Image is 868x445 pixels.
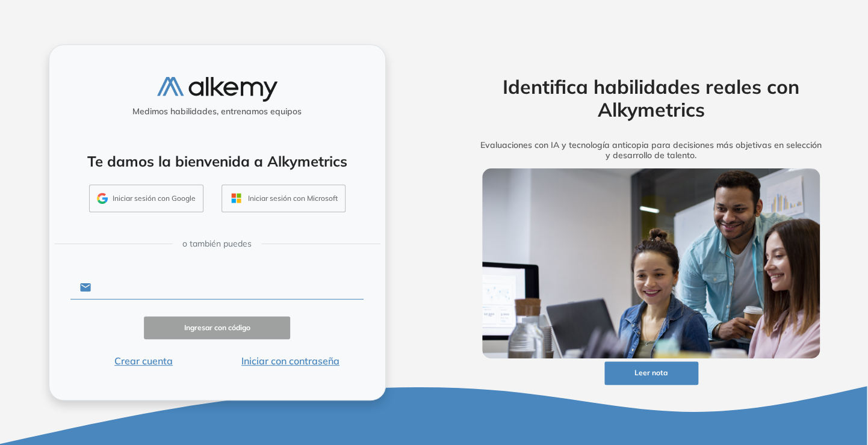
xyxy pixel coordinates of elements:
button: Iniciar sesión con Microsoft [222,185,346,212]
h5: Evaluaciones con IA y tecnología anticopia para decisiones más objetivas en selección y desarroll... [463,140,839,161]
img: logo-alkemy [157,77,277,102]
h2: Identifica habilidades reales con Alkymetrics [463,75,839,121]
iframe: Chat Widget [652,306,868,445]
button: Leer nota [604,361,698,385]
button: Ingresar con código [144,316,291,340]
button: Iniciar con contraseña [217,354,364,368]
img: OUTLOOK_ICON [229,191,243,205]
div: Widget de chat [652,306,868,445]
span: o también puedes [182,238,252,250]
h5: Medimos habilidades, entrenamos equipos [54,106,380,117]
h4: Te damos la bienvenida a Alkymetrics [65,153,370,170]
button: Crear cuenta [70,354,217,368]
img: GMAIL_ICON [97,193,108,204]
button: Iniciar sesión con Google [89,185,203,212]
img: img-more-info [482,168,820,358]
